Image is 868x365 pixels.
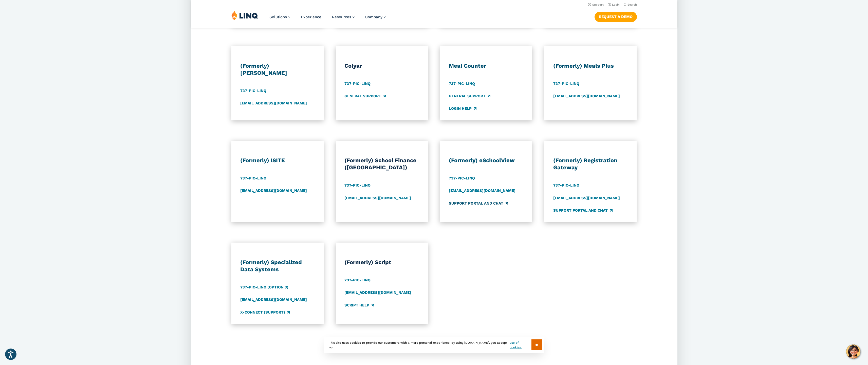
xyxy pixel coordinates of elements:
a: Support [588,3,603,6]
button: Hello, have a question? Let’s chat. [846,344,860,359]
a: [EMAIL_ADDRESS][DOMAIN_NAME] [240,188,307,194]
button: Open Search Bar [623,3,637,7]
span: Resources [332,15,351,19]
h3: (Formerly) Registration Gateway [553,157,628,171]
h3: (Formerly) Specialized Data Systems [240,259,315,273]
h3: (Formerly) Meals Plus [553,62,628,69]
a: 737-PIC-LINQ [449,81,475,86]
span: Search [627,3,637,6]
a: Experience [301,15,321,19]
a: [EMAIL_ADDRESS][DOMAIN_NAME] [449,188,515,194]
nav: Button Navigation [594,11,637,22]
img: LINQ | K‑12 Software [231,11,258,20]
a: Login Help [449,106,476,111]
a: Request a Demo [594,12,637,22]
h3: (Formerly) School Finance ([GEOGRAPHIC_DATA]) [344,157,419,171]
a: 737-PIC-LINQ [553,81,579,86]
a: 737-PIC-LINQ [240,176,266,181]
a: Resources [332,15,355,19]
a: 737-PIC-LINQ [449,176,475,181]
h3: Colyar [344,62,419,69]
a: 737-PIC-LINQ [344,183,371,188]
a: 737-PIC-LINQ [344,277,371,283]
a: [EMAIL_ADDRESS][DOMAIN_NAME] [553,195,620,201]
a: [EMAIL_ADDRESS][DOMAIN_NAME] [240,297,307,303]
a: [EMAIL_ADDRESS][DOMAIN_NAME] [553,93,620,99]
a: General Support [344,93,386,99]
nav: Primary Navigation [269,11,386,27]
a: 737-PIC-LINQ [344,81,371,86]
div: This site uses cookies to provide our customers with a more personal experience. By using [DOMAIN... [324,337,544,353]
h3: (Formerly) eSchoolView [449,157,523,164]
a: use of cookies. [510,340,531,350]
a: [EMAIL_ADDRESS][DOMAIN_NAME] [344,290,411,296]
a: Company [365,15,386,19]
h3: (Formerly) [PERSON_NAME] [240,62,315,77]
span: Solutions [269,15,287,19]
a: X-Connect (Support) [240,309,290,315]
a: Login [607,3,619,6]
a: 737-PIC-LINQ (Option 3) [240,285,288,290]
span: Company [365,15,382,19]
a: 737-PIC-LINQ [553,183,579,188]
a: [EMAIL_ADDRESS][DOMAIN_NAME] [240,100,307,106]
a: 737-PIC-LINQ [240,88,266,94]
h3: (Formerly) ISITE [240,157,315,164]
a: [EMAIL_ADDRESS][DOMAIN_NAME] [344,195,411,201]
a: Script Help [344,302,374,308]
h3: (Formerly) Script [344,259,419,266]
h3: Meal Counter [449,62,523,69]
a: Support Portal and Chat [553,208,612,213]
a: General Support [449,93,490,99]
a: Support Portal and Chat [449,200,508,206]
nav: Utility Navigation [191,2,677,7]
a: Solutions [269,15,290,19]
